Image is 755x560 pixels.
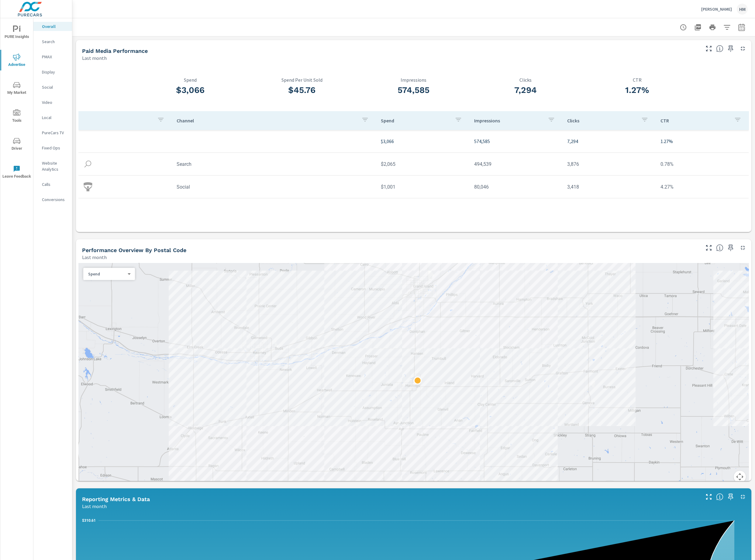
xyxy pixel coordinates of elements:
[738,492,748,502] button: Minimize Widget
[82,247,186,253] h5: Performance Overview By Postal Code
[33,143,72,152] div: Fixed Ops
[42,196,67,203] p: Conversions
[82,254,107,261] p: Last month
[656,179,749,195] td: 4.27%
[704,44,714,53] button: Make Fullscreen
[376,179,469,195] td: $1,001
[33,98,72,107] div: Video
[726,243,736,253] span: Save this to your personalized report
[656,156,749,172] td: 0.78%
[83,182,92,191] img: icon-social.svg
[470,85,581,95] h3: 7,294
[701,6,732,12] p: [PERSON_NAME]
[562,179,656,195] td: 3,418
[33,159,72,174] div: Website Analytics
[134,77,246,83] p: Spend
[33,52,72,61] div: PMAX
[82,518,96,523] text: $310.61
[33,22,72,31] div: Overall
[82,496,150,502] h5: Reporting Metrics & Data
[42,145,67,151] p: Fixed Ops
[33,113,72,122] div: Local
[716,493,723,500] span: Understand performance data overtime and see how metrics compare to each other.
[83,159,92,169] img: icon-search.svg
[172,156,376,172] td: Search
[469,179,563,195] td: 80,046
[726,44,736,53] span: Save this to your personalized report
[716,244,723,251] span: Understand performance data by postal code. Individual postal codes can be selected and expanded ...
[358,77,470,83] p: Impressions
[738,243,748,253] button: Minimize Widget
[33,67,72,77] div: Display
[42,23,67,29] p: Overall
[42,54,67,60] p: PMAX
[83,271,130,277] div: Spend
[42,99,67,105] p: Video
[177,118,357,124] p: Channel
[42,69,67,75] p: Display
[581,85,693,95] h3: 1.27%
[474,138,558,145] p: 574,585
[660,118,729,124] p: CTR
[0,18,33,186] div: nav menu
[721,21,733,33] button: Apply Filters
[562,156,656,172] td: 3,876
[246,85,358,95] h3: $45.76
[33,180,72,189] div: Calls
[2,137,31,152] span: Driver
[692,21,704,33] button: "Export Report to PDF"
[82,54,107,62] p: Last month
[738,44,748,53] button: Minimize Widget
[42,39,67,45] p: Search
[134,85,246,95] h3: $3,066
[172,179,376,195] td: Social
[706,21,719,33] button: Print Report
[469,156,563,172] td: 494,539
[2,26,31,40] span: PURE Insights
[726,492,736,502] span: Save this to your personalized report
[736,21,748,33] button: Select Date Range
[2,109,31,124] span: Tools
[470,77,581,83] p: Clicks
[704,243,714,253] button: Make Fullscreen
[737,4,748,15] div: HM
[33,195,72,204] div: Conversions
[474,118,543,124] p: Impressions
[33,37,72,46] div: Search
[33,128,72,137] div: PureCars TV
[660,138,744,145] p: 1.27%
[88,271,125,277] p: Spend
[82,503,107,510] p: Last month
[2,53,31,68] span: Advertise
[42,160,67,172] p: Website Analytics
[358,85,470,95] h3: 574,585
[246,77,358,83] p: Spend Per Unit Sold
[716,45,723,52] span: Understand performance metrics over the selected time range.
[42,84,67,90] p: Social
[2,81,31,96] span: My Market
[376,156,469,172] td: $2,065
[381,138,464,145] p: $3,066
[381,118,450,124] p: Spend
[42,181,67,187] p: Calls
[2,165,31,180] span: Leave Feedback
[42,130,67,136] p: PureCars TV
[581,77,693,83] p: CTR
[567,118,636,124] p: Clicks
[704,492,714,502] button: Make Fullscreen
[42,114,67,121] p: Local
[567,138,651,145] p: 7,294
[82,48,148,54] h5: Paid Media Performance
[33,83,72,92] div: Social
[734,471,746,483] button: Map camera controls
